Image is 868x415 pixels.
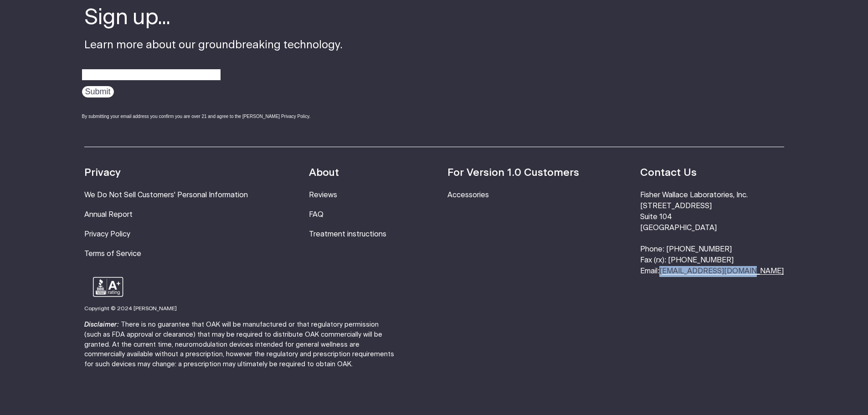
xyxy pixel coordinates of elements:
a: Treatment instructions [309,231,386,238]
a: Reviews [309,191,337,199]
a: [EMAIL_ADDRESS][DOMAIN_NAME] [659,267,784,275]
a: FAQ [309,211,324,218]
strong: Privacy [84,168,121,178]
a: Annual Report [84,211,133,218]
a: Accessories [447,191,489,199]
strong: Contact Us [640,168,697,178]
a: Terms of Service [84,250,141,257]
strong: About [309,168,339,178]
div: By submitting your email address you confirm you are over 21 and agree to the [PERSON_NAME] Priva... [82,113,343,120]
li: Fisher Wallace Laboratories, Inc. [STREET_ADDRESS] Suite 104 [GEOGRAPHIC_DATA] Phone: [PHONE_NUMB... [640,190,784,277]
small: Copyright © 2024 [PERSON_NAME] [84,306,177,311]
h4: Sign up... [84,4,343,33]
input: Submit [82,86,114,97]
strong: Disclaimer: [84,321,119,328]
p: There is no guarantee that OAK will be manufactured or that regulatory permission (such as FDA ap... [84,320,394,369]
a: Privacy Policy [84,231,130,238]
strong: For Version 1.0 Customers [447,168,579,178]
a: We Do Not Sell Customers' Personal Information [84,191,248,199]
div: Learn more about our groundbreaking technology. [84,4,343,128]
